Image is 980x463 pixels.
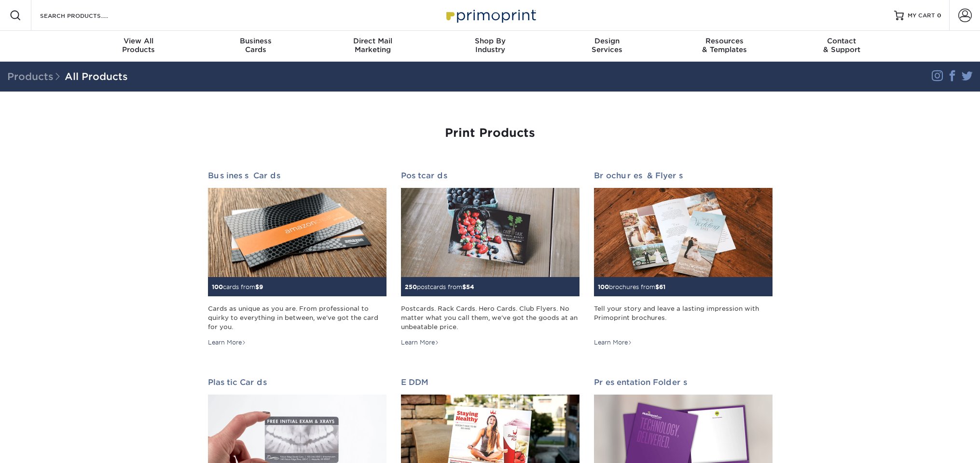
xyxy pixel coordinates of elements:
a: All Products [65,71,128,82]
span: View All [80,37,197,45]
h2: Plastic Cards [208,378,386,387]
span: Design [549,37,666,45]
div: & Templates [666,37,783,54]
h2: Brochures & Flyers [594,171,773,180]
div: Cards [197,37,314,54]
span: $ [462,283,466,291]
span: Products [7,71,65,82]
h2: Presentation Folders [594,378,773,387]
span: Business [197,37,314,45]
a: Business Cards 100cards from$9 Cards as unique as you are. From professional to quirky to everyth... [208,171,386,347]
a: BusinessCards [197,31,314,62]
img: Business Cards [208,188,386,277]
span: 54 [466,283,474,291]
a: Resources& Templates [666,31,783,62]
div: Tell your story and leave a lasting impression with Primoprint brochures. [594,304,773,331]
span: 250 [405,283,417,291]
div: Products [80,37,197,54]
span: Shop By [431,37,549,45]
img: Brochures & Flyers [594,188,773,277]
h1: Print Products [208,126,773,140]
span: 9 [259,283,263,291]
div: Learn More [594,338,632,347]
div: Marketing [314,37,431,54]
div: Learn More [401,338,439,347]
small: postcards from [405,283,474,291]
span: MY CART [908,12,935,20]
a: Postcards 250postcards from$54 Postcards. Rack Cards. Hero Cards. Club Flyers. No matter what you... [401,171,580,347]
span: Contact [783,37,900,45]
small: brochures from [598,283,665,291]
h2: Postcards [401,171,580,180]
img: Primoprint [442,5,538,26]
span: $ [655,283,659,291]
div: & Support [783,37,900,54]
span: 0 [937,12,941,19]
a: Shop ByIndustry [431,31,549,62]
a: View AllProducts [80,31,197,62]
span: 100 [598,283,609,291]
span: Resources [666,37,783,45]
input: SEARCH PRODUCTS..... [39,10,133,21]
span: 100 [212,283,223,291]
a: DesignServices [549,31,666,62]
a: Brochures & Flyers 100brochures from$61 Tell your story and leave a lasting impression with Primo... [594,171,773,347]
span: 61 [659,283,665,291]
div: Postcards. Rack Cards. Hero Cards. Club Flyers. No matter what you call them, we've got the goods... [401,304,580,331]
h2: EDDM [401,378,580,387]
small: cards from [212,283,263,291]
a: Direct MailMarketing [314,31,431,62]
h2: Business Cards [208,171,386,180]
img: Postcards [401,188,580,277]
div: Services [549,37,666,54]
div: Industry [431,37,549,54]
div: Learn More [208,338,246,347]
div: Cards as unique as you are. From professional to quirky to everything in between, we've got the c... [208,304,386,331]
a: Contact& Support [783,31,900,62]
span: Direct Mail [314,37,431,45]
span: $ [255,283,259,291]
